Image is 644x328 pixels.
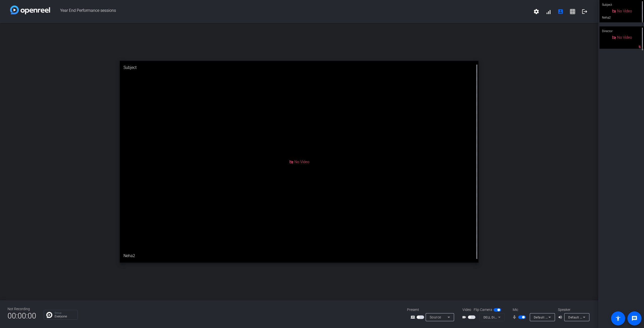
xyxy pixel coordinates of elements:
[617,35,632,40] span: No Video
[631,315,637,321] mat-icon: message
[512,314,518,320] mat-icon: mic_none
[570,9,576,15] mat-icon: grid_on
[120,61,479,74] div: Subject
[617,9,632,13] span: No Video
[10,6,50,14] img: white-gradient.svg
[50,6,530,18] span: Year End Performance sessions
[407,307,457,312] div: Present
[542,6,554,18] button: signal_cellular_alt
[615,315,621,321] mat-icon: accessibility
[55,315,75,318] p: Everyone
[582,9,588,15] mat-icon: logout
[558,314,564,320] mat-icon: volume_up
[430,315,441,319] span: Source
[46,312,52,318] img: Chat Icon
[294,159,309,164] span: No Video
[474,307,492,312] span: Flip Camera
[558,307,588,312] div: Speaker
[508,307,558,312] div: Mic
[55,312,75,314] p: Group
[533,9,539,15] mat-icon: settings
[8,310,36,322] span: 00:00:00
[534,315,609,319] span: Default - Microphone (Jabra Link 380) (0b0e:24c9)
[462,314,468,320] mat-icon: videocam_outline
[8,306,36,312] div: Not Recording
[411,314,417,320] mat-icon: screen_share_outline
[599,26,644,36] div: Director
[557,9,563,15] mat-icon: account_box
[462,307,471,312] span: Video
